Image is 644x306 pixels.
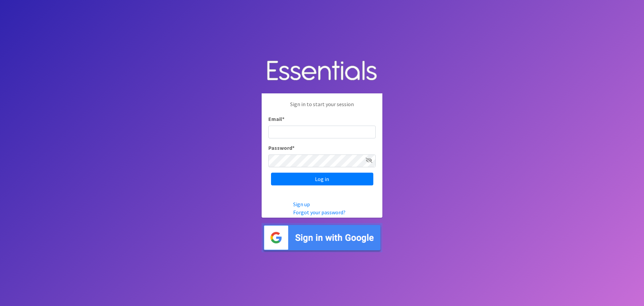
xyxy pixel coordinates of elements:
[262,223,382,252] img: Sign in with Google
[292,144,294,151] abbr: required
[268,144,294,152] label: Password
[293,201,310,208] a: Sign up
[262,54,382,88] img: Human Essentials
[268,115,284,123] label: Email
[293,209,345,216] a: Forgot your password?
[271,173,373,185] input: Log in
[268,100,376,115] p: Sign in to start your session
[282,116,284,122] abbr: required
